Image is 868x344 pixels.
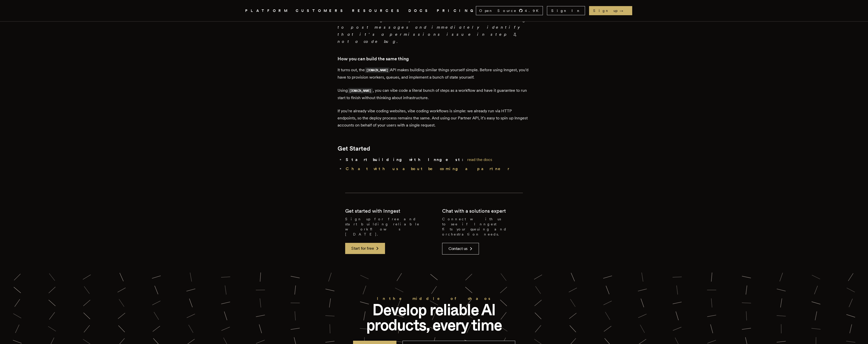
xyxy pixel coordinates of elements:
[442,216,523,237] p: Connect with us to see if Inngest fits your queuing and orchestration needs.
[338,18,527,44] em: E.g. they can see their bot failing to post messages and immediately identify that it's a permiss...
[338,10,530,45] p: This observability is crucial for generated code because customers don't always understand what A...
[348,88,373,94] code: [DOMAIN_NAME]
[365,67,390,73] code: [DOMAIN_NAME]
[345,216,426,237] p: Sign up for free and start building reliable workflows [DATE].
[338,56,409,61] strong: How you can build the same thing
[547,6,585,15] a: Sign In
[442,207,506,214] h2: Chat with a solutions expert
[346,157,466,162] strong: Start building with Inngest:
[442,243,479,255] a: Contact us
[408,8,431,14] a: DOCS
[345,243,385,254] a: Start for free
[296,8,346,14] a: CUSTOMERS
[353,295,515,302] h2: In the middle of chaos
[467,157,492,162] a: read the docs
[338,145,530,152] h2: Get Started
[479,8,517,13] span: Open Source
[352,8,402,14] button: RESOURCES
[345,207,400,214] h2: Get started with Inngest
[525,8,542,13] span: 4.9 K
[346,166,509,171] a: Chat with us about becoming a partner
[353,302,515,333] p: Develop reliable AI products, every time
[338,107,530,129] p: If you’re already vibe coding websites, vibe coding workflows is simple: we already run via HTTP ...
[620,8,628,13] span: →
[589,6,632,15] a: Sign up
[245,8,290,14] button: PLATFORM
[437,8,476,14] a: PRICING
[338,66,530,81] p: It turns out, the API makes building similar things yourself simple. Before using Inngest, you’d ...
[338,87,530,101] p: Using , you can vibe code a literal bunch of steps as a workflow and have it guarantee to run sta...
